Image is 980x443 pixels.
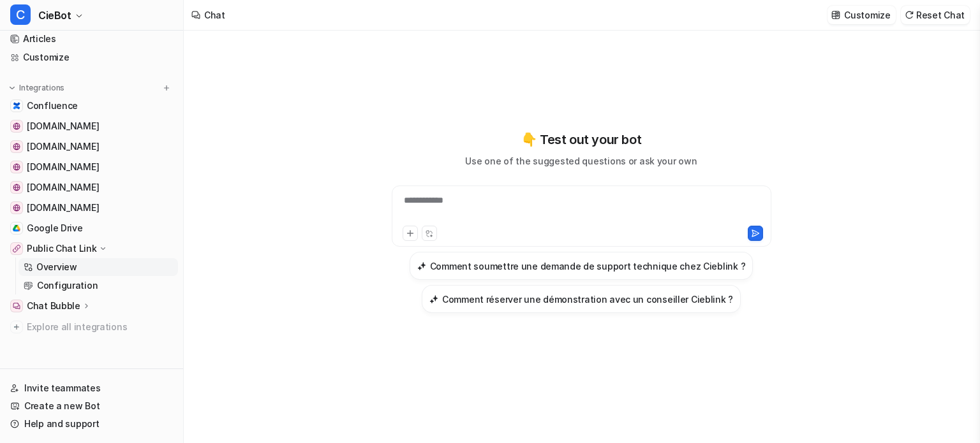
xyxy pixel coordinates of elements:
[13,122,20,130] img: cienapps.com
[27,317,173,337] span: Explore all integrations
[831,10,840,20] img: customize
[521,130,641,149] p: 👇 Test out your bot
[422,285,741,313] button: Comment réserver une démonstration avec un conseiller Cieblink ?Comment réserver une démonstratio...
[13,204,20,212] img: software.ciemetric.com
[13,143,20,150] img: cieblink.com
[27,99,78,112] span: Confluence
[27,181,99,194] span: [DOMAIN_NAME]
[38,6,71,24] span: CieBot
[13,302,20,310] img: Chat Bubble
[204,8,225,22] div: Chat
[162,84,171,92] img: menu_add.svg
[10,321,23,333] img: explore all integrations
[27,161,99,173] span: [DOMAIN_NAME]
[5,30,178,48] a: Articles
[5,138,178,156] a: cieblink.com[DOMAIN_NAME]
[901,6,970,24] button: Reset Chat
[8,84,17,92] img: expand menu
[5,415,178,433] a: Help and support
[36,261,77,273] p: Overview
[19,277,178,294] a: Configuration
[5,117,178,135] a: cienapps.com[DOMAIN_NAME]
[905,10,914,20] img: reset
[13,102,20,110] img: Confluence
[5,158,178,176] a: app.cieblink.com[DOMAIN_NAME]
[13,184,20,191] img: ciemetric.com
[37,279,98,292] p: Configuration
[5,219,178,237] a: Google DriveGoogle Drive
[5,318,178,336] a: Explore all integrations
[5,379,178,397] a: Invite teammates
[13,163,20,171] img: app.cieblink.com
[429,294,438,304] img: Comment réserver une démonstration avec un conseiller Cieblink ?
[13,224,20,232] img: Google Drive
[27,140,99,153] span: [DOMAIN_NAME]
[5,397,178,415] a: Create a new Bot
[5,48,178,66] a: Customize
[442,293,733,306] h3: Comment réserver une démonstration avec un conseiller Cieblink ?
[10,4,31,25] span: C
[13,245,20,252] img: Public Chat Link
[844,8,890,22] p: Customize
[27,201,99,214] span: [DOMAIN_NAME]
[19,258,178,276] a: Overview
[828,6,895,24] button: Customize
[27,222,83,235] span: Google Drive
[430,259,746,273] h3: Comment soumettre une demande de support technique chez Cieblink ?
[27,120,99,133] span: [DOMAIN_NAME]
[5,178,178,196] a: ciemetric.com[DOMAIN_NAME]
[5,199,178,217] a: software.ciemetric.com[DOMAIN_NAME]
[5,82,68,94] button: Integrations
[27,242,97,255] p: Public Chat Link
[417,261,426,271] img: Comment soumettre une demande de support technique chez Cieblink ?
[465,154,697,168] p: Use one of the suggested questions or ask your own
[19,83,64,93] p: Integrations
[27,300,80,312] p: Chat Bubble
[410,252,754,280] button: Comment soumettre une demande de support technique chez Cieblink ?Comment soumettre une demande d...
[5,97,178,115] a: ConfluenceConfluence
